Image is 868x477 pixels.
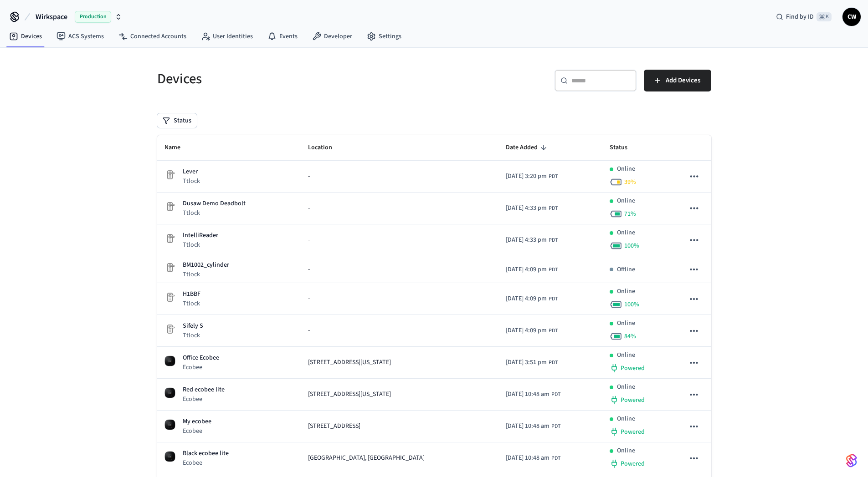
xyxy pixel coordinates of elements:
[617,287,635,296] p: Online
[183,458,229,467] p: Ecobee
[164,419,175,430] img: ecobee_lite_3
[624,178,636,187] span: 39 %
[164,169,175,180] img: Placeholder Lock Image
[506,265,558,274] div: America/Los_Angeles
[36,11,67,22] span: Wirkspace
[506,141,550,155] span: Date Added
[75,11,111,23] span: Production
[549,266,558,274] span: PDT
[183,426,211,436] p: Ecobee
[260,28,305,45] a: Events
[164,292,175,303] img: Placeholder Lock Image
[506,172,547,181] span: [DATE] 3:20 pm
[843,9,860,25] span: CW
[164,324,175,335] img: Placeholder Lock Image
[157,70,429,88] h5: Devices
[308,172,310,181] span: -
[506,421,550,431] span: [DATE] 10:48 am
[308,421,360,431] span: [STREET_ADDRESS]
[164,233,175,244] img: Placeholder Lock Image
[157,113,197,128] button: Status
[549,204,558,213] span: PDT
[610,141,639,155] span: Status
[506,421,560,431] div: America/Los_Angeles
[49,28,111,45] a: ACS Systems
[308,235,310,245] span: -
[549,327,558,335] span: PDT
[621,364,645,373] span: Powered
[842,8,861,26] button: CW
[183,199,246,208] p: Dusaw Demo Deadbolt
[360,28,409,45] a: Settings
[551,422,560,431] span: PDT
[617,446,635,456] p: Online
[549,173,558,181] span: PDT
[164,451,175,462] img: ecobee_lite_3
[624,332,636,341] span: 84 %
[506,326,558,335] div: America/Los_Angeles
[621,459,645,468] span: Powered
[506,235,558,245] div: America/Los_Angeles
[308,141,344,155] span: Location
[308,326,310,335] span: -
[617,164,635,174] p: Online
[183,395,225,404] p: Ecobee
[624,241,639,250] span: 100 %
[183,299,200,308] p: Ttlock
[506,203,558,213] div: America/Los_Angeles
[183,289,200,299] p: H1BBF
[183,167,200,177] p: Lever
[817,12,832,21] span: ⌘ K
[183,353,219,363] p: Office Ecobee
[549,236,558,244] span: PDT
[617,228,635,238] p: Online
[164,201,175,212] img: Placeholder Lock Image
[308,358,391,367] span: [STREET_ADDRESS][US_STATE]
[617,319,635,328] p: Online
[506,358,558,367] div: America/Los_Angeles
[506,453,550,463] span: [DATE] 10:48 am
[183,417,211,426] p: My ecobee
[183,231,218,240] p: IntelliReader
[183,385,225,395] p: Red ecobee lite
[621,427,645,436] span: Powered
[164,387,175,398] img: ecobee_lite_3
[164,262,175,273] img: Placeholder Lock Image
[617,382,635,392] p: Online
[506,358,547,367] span: [DATE] 3:51 pm
[551,454,560,462] span: PDT
[624,300,639,309] span: 100 %
[644,70,711,91] button: Add Devices
[308,265,310,274] span: -
[506,172,558,181] div: America/Los_Angeles
[164,141,192,155] span: Name
[617,265,635,274] p: Offline
[111,28,194,45] a: Connected Accounts
[183,208,246,218] p: Ttlock
[506,326,547,335] span: [DATE] 4:09 pm
[308,453,425,463] span: [GEOGRAPHIC_DATA], [GEOGRAPHIC_DATA]
[183,177,200,186] p: Ttlock
[621,396,645,405] span: Powered
[164,355,175,366] img: ecobee_lite_3
[183,449,229,458] p: Black ecobee lite
[183,321,203,331] p: Sifely S
[2,28,49,45] a: Devices
[551,391,560,399] span: PDT
[549,295,558,303] span: PDT
[308,294,310,304] span: -
[617,196,635,206] p: Online
[506,453,560,463] div: America/Los_Angeles
[506,390,560,399] div: America/Los_Angeles
[506,265,547,274] span: [DATE] 4:09 pm
[786,12,814,21] span: Find by ID
[617,414,635,424] p: Online
[506,390,550,399] span: [DATE] 10:48 am
[617,350,635,360] p: Online
[506,294,547,304] span: [DATE] 4:09 pm
[666,75,700,86] span: Add Devices
[183,363,219,372] p: Ecobee
[769,9,839,25] div: Find by ID⌘ K
[308,203,310,213] span: -
[308,390,391,399] span: [STREET_ADDRESS][US_STATE]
